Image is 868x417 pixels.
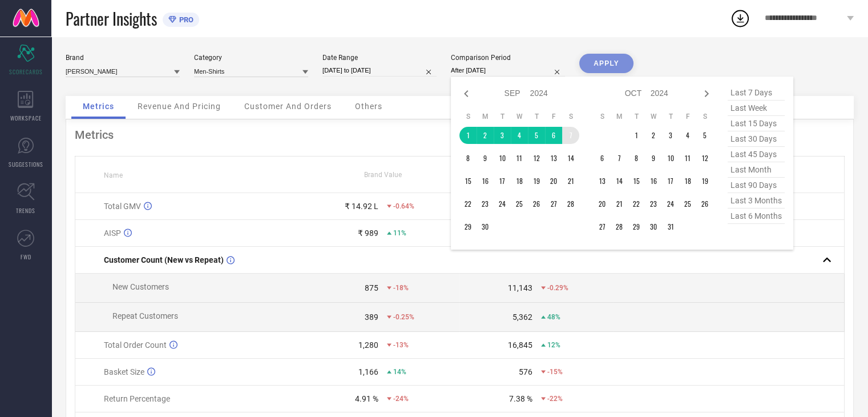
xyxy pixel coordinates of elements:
td: Tue Oct 08 2024 [628,150,645,167]
span: -0.29% [547,284,568,292]
td: Sat Oct 12 2024 [696,150,713,167]
td: Thu Oct 10 2024 [662,150,679,167]
div: Previous month [459,87,473,101]
td: Mon Sep 16 2024 [477,173,494,190]
th: Wednesday [645,112,662,121]
span: -15% [547,368,563,376]
span: -0.64% [393,202,414,210]
div: Brand [66,54,180,62]
div: Open download list [730,8,750,29]
td: Sun Sep 15 2024 [459,173,477,190]
td: Tue Oct 22 2024 [628,195,645,212]
td: Thu Oct 17 2024 [662,173,679,190]
td: Fri Oct 25 2024 [679,195,696,212]
th: Saturday [562,112,579,121]
td: Fri Sep 27 2024 [545,195,562,212]
td: Tue Sep 03 2024 [494,127,511,144]
div: 875 [365,283,378,292]
td: Mon Oct 21 2024 [611,195,628,212]
div: Category [194,54,308,62]
span: Customer Count (New vs Repeat) [104,255,224,264]
span: -18% [393,284,409,292]
td: Wed Oct 02 2024 [645,127,662,144]
span: AISP [104,228,121,238]
td: Wed Sep 04 2024 [511,127,528,144]
span: -22% [547,395,563,403]
td: Sun Sep 29 2024 [459,218,477,235]
td: Sat Sep 21 2024 [562,173,579,190]
td: Sun Sep 01 2024 [459,127,477,144]
div: ₹ 989 [358,228,378,238]
div: 11,143 [508,283,532,292]
div: 1,166 [358,367,378,376]
td: Sun Oct 06 2024 [594,150,611,167]
td: Mon Oct 28 2024 [611,218,628,235]
td: Thu Oct 03 2024 [662,127,679,144]
td: Fri Sep 20 2024 [545,173,562,190]
th: Friday [679,112,696,121]
span: Name [104,171,123,179]
td: Wed Sep 25 2024 [511,195,528,212]
div: 4.91 % [355,394,378,403]
span: -0.25% [393,313,414,321]
span: last 45 days [728,147,785,162]
span: 12% [547,341,560,349]
th: Friday [545,112,562,121]
td: Sat Oct 05 2024 [696,127,713,144]
span: Repeat Customers [112,311,178,320]
span: Brand Value [364,171,402,179]
td: Fri Oct 18 2024 [679,173,696,190]
span: last week [728,101,785,116]
span: last 15 days [728,116,785,131]
td: Sat Oct 26 2024 [696,195,713,212]
td: Fri Sep 13 2024 [545,150,562,167]
div: 5,362 [512,312,532,322]
td: Sat Sep 07 2024 [562,127,579,144]
td: Wed Oct 23 2024 [645,195,662,212]
span: Return Percentage [104,394,170,403]
span: 11% [393,229,406,237]
th: Thursday [662,112,679,121]
span: last 90 days [728,178,785,193]
div: 7.38 % [509,394,532,403]
th: Saturday [696,112,713,121]
span: PRO [176,15,193,24]
td: Thu Sep 19 2024 [528,173,545,190]
td: Mon Sep 23 2024 [477,195,494,212]
th: Monday [477,112,494,121]
td: Tue Sep 17 2024 [494,173,511,190]
span: SCORECARDS [9,67,43,76]
td: Wed Sep 11 2024 [511,150,528,167]
td: Sun Oct 13 2024 [594,173,611,190]
div: Comparison Period [451,54,565,62]
td: Sat Oct 19 2024 [696,173,713,190]
span: -24% [393,395,409,403]
span: Partner Insights [66,7,157,30]
td: Thu Oct 24 2024 [662,195,679,212]
td: Mon Oct 14 2024 [611,173,628,190]
th: Tuesday [628,112,645,121]
div: 16,845 [508,340,532,350]
td: Tue Sep 24 2024 [494,195,511,212]
td: Sat Sep 14 2024 [562,150,579,167]
td: Tue Oct 29 2024 [628,218,645,235]
span: FWD [21,252,31,261]
span: 48% [547,313,560,321]
td: Tue Oct 15 2024 [628,173,645,190]
input: Select comparison period [451,65,565,77]
td: Sun Oct 27 2024 [594,218,611,235]
span: last 30 days [728,131,785,147]
td: Wed Oct 09 2024 [645,150,662,167]
input: Select date range [322,65,437,77]
span: WORKSPACE [10,114,42,122]
span: last month [728,162,785,178]
div: Metrics [75,128,845,142]
td: Thu Sep 26 2024 [528,195,545,212]
div: 1,280 [358,340,378,350]
td: Fri Oct 11 2024 [679,150,696,167]
span: -13% [393,341,409,349]
td: Sun Sep 08 2024 [459,150,477,167]
td: Tue Sep 10 2024 [494,150,511,167]
span: Total Order Count [104,340,167,350]
th: Thursday [528,112,545,121]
